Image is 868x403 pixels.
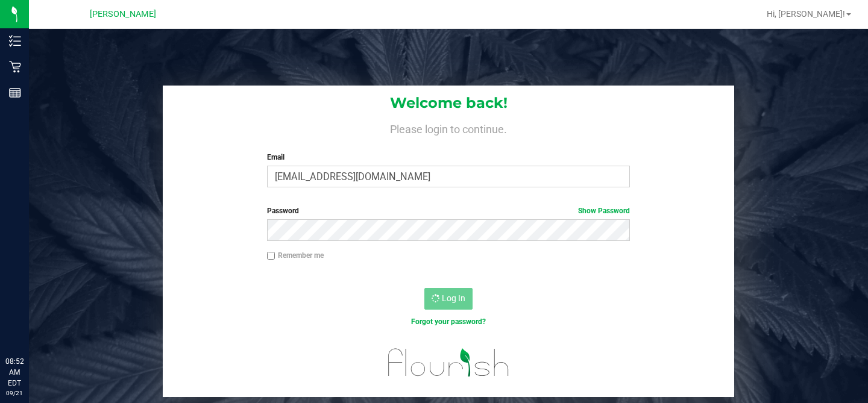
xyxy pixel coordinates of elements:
[163,120,734,135] h4: Please login to continue.
[9,35,21,47] inline-svg: Inventory
[90,9,156,19] span: [PERSON_NAME]
[767,9,845,19] span: Hi, [PERSON_NAME]!
[411,317,486,326] a: Forgot your password?
[5,389,24,398] p: 09/21
[377,340,520,386] img: flourish_logo.svg
[267,152,630,163] label: Email
[578,207,630,215] a: Show Password
[163,95,734,111] h1: Welcome back!
[9,87,21,99] inline-svg: Reports
[442,293,465,303] span: Log In
[267,250,324,261] label: Remember me
[267,207,299,215] span: Password
[9,61,21,73] inline-svg: Retail
[267,252,275,260] input: Remember me
[424,288,473,310] button: Log In
[5,356,24,389] p: 08:52 AM EDT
